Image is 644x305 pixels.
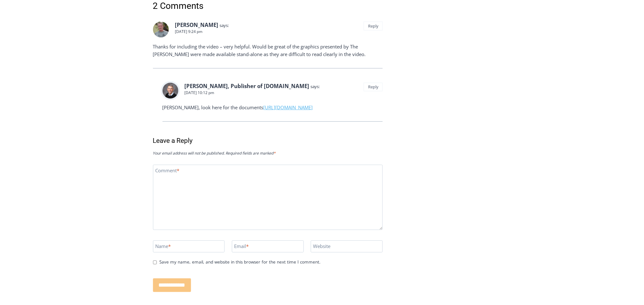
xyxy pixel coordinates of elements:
[264,104,313,111] a: [URL][DOMAIN_NAME]
[155,168,179,176] label: Comment
[153,43,383,58] p: Thanks for including the video – very helpful. Would be great of the graphics presented by The [P...
[175,29,203,34] a: [DATE] 9:24 pm
[175,21,219,29] b: [PERSON_NAME]
[155,244,171,252] label: Name
[234,244,249,252] label: Email
[153,150,225,156] span: Your email address will not be published.
[157,259,321,265] label: Save my name, email, and website in this browser for the next time I comment.
[153,136,383,146] h3: Leave a Reply
[364,22,383,30] a: Reply to Bob Zahm
[311,84,320,89] span: says:
[232,240,304,252] input: Email
[220,22,229,28] span: says:
[311,240,383,252] input: Website
[364,83,383,92] a: Reply to Jay Sears, Publisher of MyRye.com
[185,82,309,90] b: [PERSON_NAME], Publisher of [DOMAIN_NAME]
[185,90,214,95] a: [DATE] 10:12 pm
[313,244,331,252] label: Website
[153,240,225,252] input: Name
[226,150,276,156] span: Required fields are marked
[163,104,383,111] p: [PERSON_NAME], look here for the documents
